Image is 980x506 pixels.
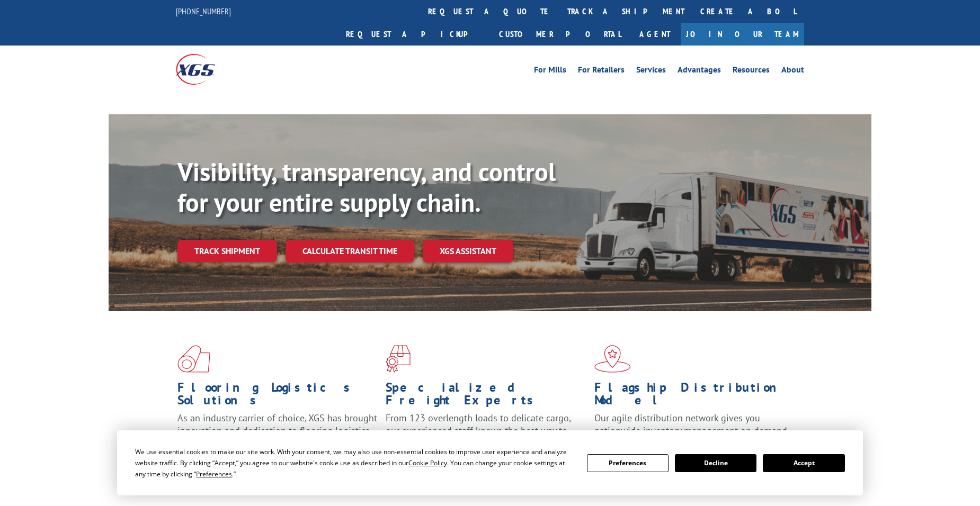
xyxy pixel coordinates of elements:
span: Our agile distribution network gives you nationwide inventory management on demand. [594,412,789,437]
h1: Flooring Logistics Solutions [177,381,378,412]
a: XGS ASSISTANT [423,240,513,263]
a: Services [636,66,666,77]
h1: Specialized Freight Experts [386,381,586,412]
a: About [781,66,804,77]
button: Preferences [587,454,669,472]
div: Cookie Consent Prompt [117,430,863,495]
a: Request a pickup [338,23,491,46]
button: Decline [675,454,756,472]
img: xgs-icon-focused-on-flooring-red [386,345,411,373]
p: From 123 overlength loads to delicate cargo, our experienced staff knows the best way to move you... [386,412,586,459]
a: For Mills [534,66,566,77]
a: Track shipment [177,240,277,262]
img: xgs-icon-flagship-distribution-model-red [594,345,631,373]
span: As an industry carrier of choice, XGS has brought innovation and dedication to flooring logistics... [177,412,377,449]
b: Visibility, transparency, and control for your entire supply chain. [177,155,556,219]
a: Resources [733,66,770,77]
a: For Retailers [578,66,625,77]
button: Accept [763,454,844,472]
div: We use essential cookies to make our site work. With your consent, we may also use non-essential ... [135,446,574,480]
a: Customer Portal [491,23,629,46]
a: Join Our Team [681,23,804,46]
a: Calculate transit time [286,240,414,263]
a: [PHONE_NUMBER] [176,6,231,16]
span: Cookie Policy [408,458,447,467]
h1: Flagship Distribution Model [594,381,795,412]
a: Agent [629,23,681,46]
a: Advantages [678,66,721,77]
span: Preferences [196,469,232,478]
img: xgs-icon-total-supply-chain-intelligence-red [177,345,210,373]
